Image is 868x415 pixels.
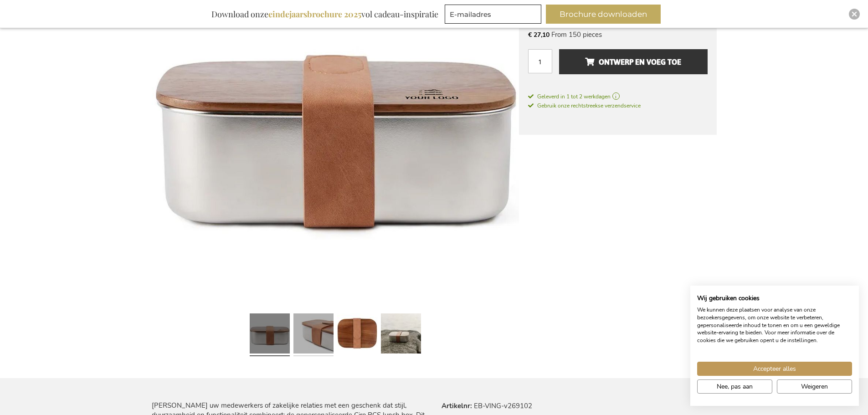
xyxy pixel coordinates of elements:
a: Geleverd in 1 tot 2 werkdagen [528,92,708,101]
span: Gebruik onze rechtstreekse verzendservice [528,102,641,109]
button: Brochure downloaden [546,5,661,24]
a: Personalised Ciro RCS Lunch Box [337,310,377,360]
li: From 150 pieces [528,30,708,40]
button: Alle cookies weigeren [777,379,852,394]
button: Accepteer alle cookies [697,362,852,376]
input: E-mailadres [445,5,541,24]
form: marketing offers and promotions [445,5,544,26]
span: Weigeren [801,382,828,391]
button: Pas cookie voorkeuren aan [697,379,772,394]
p: We kunnen deze plaatsen voor analyse van onze bezoekersgegevens, om onze website te verbeteren, g... [697,306,852,344]
span: Nee, pas aan [717,382,753,391]
a: Gebruik onze rechtstreekse verzendservice [528,101,641,110]
button: Ontwerp en voeg toe [559,49,707,74]
span: Ontwerp en voeg toe [585,55,681,69]
a: Personalised Ciro RCS Lunch Box [381,310,421,360]
span: Accepteer alles [753,364,796,374]
b: eindejaarsbrochure 2025 [268,9,361,20]
a: Personalised Ciro RCS Lunch Box [293,310,334,360]
a: Personalised Ciro RCS Lunch Box [250,310,290,360]
div: Download onze vol cadeau-inspiratie [207,5,442,24]
span: € 27,10 [528,31,550,39]
img: Close [852,11,857,17]
input: Aantal [528,49,552,73]
h2: Wij gebruiken cookies [697,294,852,302]
div: Close [849,9,860,20]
